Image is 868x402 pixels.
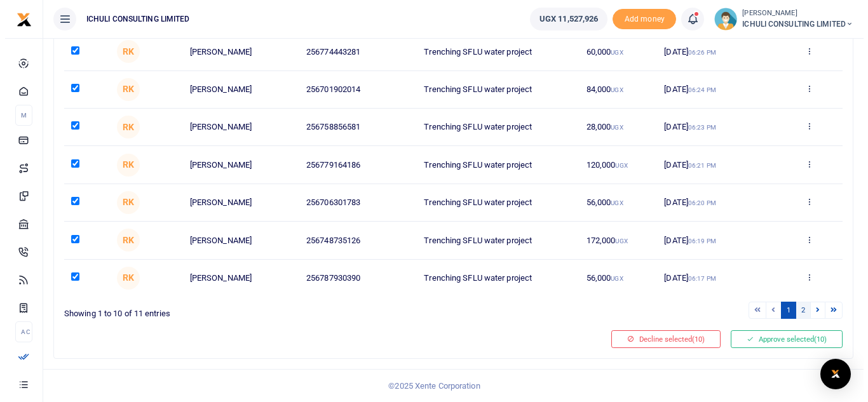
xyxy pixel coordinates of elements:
span: Add money [607,9,671,30]
li: Toup your wallet [607,9,671,30]
span: Ruth Kuteesa [112,229,135,251]
td: [PERSON_NAME] [178,146,294,184]
small: UGX [610,162,622,169]
a: 1 [776,302,791,319]
span: Ruth Kuteesa [112,267,135,290]
small: UGX [606,199,618,206]
span: (10) [809,335,822,344]
td: 256748735126 [294,222,412,259]
td: [PERSON_NAME] [178,33,294,70]
td: 256779164186 [294,146,412,184]
td: Trenching SFLU water project [412,109,574,146]
td: 172,000 [574,222,653,259]
img: logo-small [11,12,27,27]
span: Ruth Kuteesa [112,116,135,138]
a: 2 [790,302,806,319]
td: [DATE] [652,33,771,70]
small: 06:23 PM [683,124,711,131]
a: UGX 11,527,926 [525,8,602,30]
span: ICHULI CONSULTING LIMITED [76,13,190,25]
small: UGX [606,86,618,93]
td: [PERSON_NAME] [178,184,294,222]
span: (10) [687,335,700,344]
small: [PERSON_NAME] [737,8,848,19]
img: profile-user [709,8,732,30]
a: logo-small logo-large logo-large [11,14,27,23]
td: [DATE] [652,146,771,184]
td: 256758856581 [294,109,412,146]
td: [PERSON_NAME] [178,109,294,146]
td: Trenching SFLU water project [412,260,574,297]
span: Ruth Kuteesa [112,40,135,63]
td: [PERSON_NAME] [178,260,294,297]
small: 06:21 PM [683,162,711,169]
td: [PERSON_NAME] [178,222,294,259]
td: Trenching SFLU water project [412,222,574,259]
td: [DATE] [652,109,771,146]
button: Decline selected(10) [606,330,715,348]
td: 256706301783 [294,184,412,222]
td: Trenching SFLU water project [412,33,574,70]
div: Open Intercom Messenger [815,359,846,389]
li: Wallet ballance [520,8,607,30]
button: Approve selected(10) [726,330,837,348]
small: 06:17 PM [683,275,711,282]
a: profile-user [PERSON_NAME] ICHULI CONSULTING LIMITED [709,8,848,30]
small: 06:26 PM [683,49,711,56]
td: Trenching SFLU water project [412,71,574,109]
td: [PERSON_NAME] [178,71,294,109]
small: UGX [606,124,618,131]
small: 06:24 PM [683,86,711,93]
td: 28,000 [574,109,653,146]
td: 256774443281 [294,33,412,70]
td: 56,000 [574,260,653,297]
li: Ac [10,321,27,342]
td: 256787930390 [294,260,412,297]
td: [DATE] [652,71,771,109]
span: UGX 11,527,926 [534,13,593,25]
small: UGX [610,238,622,245]
small: 06:20 PM [683,199,711,206]
td: [DATE] [652,222,771,259]
td: 120,000 [574,146,653,184]
small: 06:19 PM [683,238,711,245]
td: 84,000 [574,71,653,109]
a: Add money [607,13,671,23]
td: [DATE] [652,260,771,297]
td: 256701902014 [294,71,412,109]
td: 56,000 [574,184,653,222]
li: M [10,105,27,126]
span: ICHULI CONSULTING LIMITED [737,18,848,30]
small: UGX [606,49,618,56]
div: Showing 1 to 10 of 11 entries [59,300,444,320]
span: Ruth Kuteesa [112,78,135,101]
td: [DATE] [652,184,771,222]
td: Trenching SFLU water project [412,184,574,222]
td: Trenching SFLU water project [412,146,574,184]
span: Ruth Kuteesa [112,191,135,214]
small: UGX [606,275,618,282]
td: 60,000 [574,33,653,70]
span: Ruth Kuteesa [112,154,135,177]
